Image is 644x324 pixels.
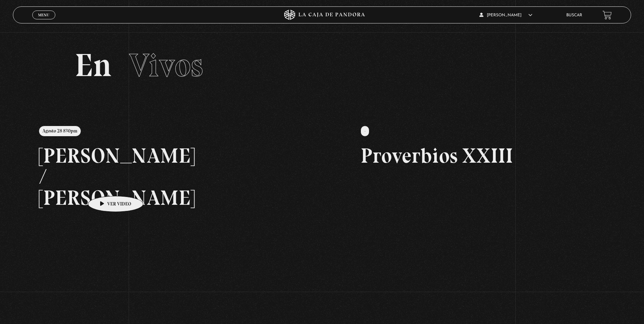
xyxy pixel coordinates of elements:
a: View your shopping cart [603,11,612,20]
span: [PERSON_NAME] [479,13,532,17]
span: Menu [38,13,49,17]
a: Buscar [566,13,582,17]
h2: En [75,49,569,82]
span: Cerrar [36,19,52,23]
span: Vivos [129,46,203,85]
